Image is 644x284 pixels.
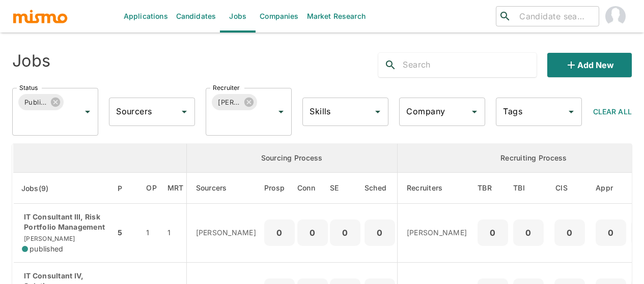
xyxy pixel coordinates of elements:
[19,83,38,92] label: Status
[564,105,578,119] button: Open
[18,94,64,110] div: Published
[138,204,165,263] td: 1
[12,51,50,71] h4: Jobs
[18,97,53,108] span: Published
[212,94,257,110] div: [PERSON_NAME]
[165,173,186,204] th: Market Research Total
[593,173,629,204] th: Approved
[334,226,356,240] p: 0
[558,226,581,240] p: 0
[378,53,403,77] button: search
[12,9,68,24] img: logo
[407,228,467,238] p: [PERSON_NAME]
[165,204,186,263] td: 1
[515,9,595,23] input: Candidate search
[115,204,138,263] td: 5
[605,6,626,26] img: Maia Reyes
[80,105,95,119] button: Open
[212,97,246,108] span: [PERSON_NAME]
[297,173,328,204] th: Connections
[213,83,240,92] label: Recruiter
[546,173,593,204] th: Client Interview Scheduled
[600,226,622,240] p: 0
[186,144,397,173] th: Sourcing Process
[482,226,504,240] p: 0
[517,226,540,240] p: 0
[328,173,362,204] th: Sent Emails
[369,226,391,240] p: 0
[403,57,537,73] input: Search
[301,226,324,240] p: 0
[21,182,62,195] span: Jobs(9)
[268,226,291,240] p: 0
[371,105,385,119] button: Open
[264,173,297,204] th: Prospects
[186,173,264,204] th: Sourcers
[30,244,63,254] span: published
[475,173,511,204] th: To Be Reviewed
[397,173,475,204] th: Recruiters
[511,173,546,204] th: To Be Interviewed
[467,105,482,119] button: Open
[547,53,632,77] button: Add new
[177,105,191,119] button: Open
[593,107,632,116] span: Clear All
[115,173,138,204] th: Priority
[22,235,75,242] span: [PERSON_NAME]
[362,173,398,204] th: Sched
[274,105,288,119] button: Open
[138,173,165,204] th: Open Positions
[118,182,135,195] span: P
[22,212,107,232] p: IT Consultant III, Risk Portfolio Management
[196,228,256,238] p: [PERSON_NAME]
